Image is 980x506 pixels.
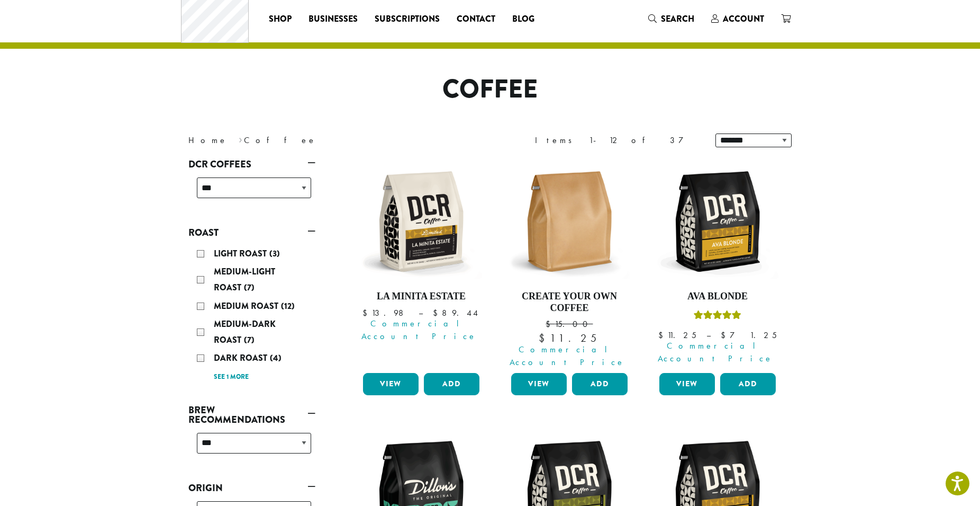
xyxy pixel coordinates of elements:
[308,13,358,26] span: Businesses
[535,134,700,147] div: Items 1-12 of 37
[572,373,628,395] button: Add
[188,429,315,466] div: Brew Recommendations
[509,161,630,369] a: Create Your Own Coffee $15.00 Commercial Account Price
[457,13,495,26] span: Contact
[360,291,482,303] h4: La Minita Estate
[188,134,474,147] nav: Breadcrumb
[546,318,555,330] span: $
[363,373,419,395] a: View
[180,74,800,105] h1: Coffee
[188,173,315,211] div: DCR Coffees
[188,479,315,497] a: Origin
[512,13,534,26] span: Blog
[269,247,280,260] span: (3)
[511,373,567,395] a: View
[362,307,409,318] bdi: 13.98
[270,352,282,364] span: (4)
[188,155,315,173] a: DCR Coffees
[509,161,630,282] img: 12oz-Label-Free-Bag-KRAFT-e1707417954251.png
[723,13,764,25] span: Account
[659,373,715,395] a: View
[362,307,371,318] span: $
[188,224,315,242] a: Roast
[281,300,295,312] span: (12)
[188,242,315,388] div: Roast
[657,161,778,369] a: Ava BlondeRated 5.00 out of 5 Commercial Account Price
[433,307,442,318] span: $
[640,10,703,28] a: Search
[419,307,423,318] span: –
[539,331,600,345] bdi: 11.25
[546,318,593,330] bdi: 15.00
[721,330,730,341] span: $
[214,352,270,364] span: Dark Roast
[214,300,281,312] span: Medium Roast
[721,330,777,341] bdi: 71.25
[260,11,300,28] a: Shop
[214,265,275,294] span: Medium-Light Roast
[244,281,255,294] span: (7)
[657,161,778,282] img: DCR-12oz-Ava-Blonde-Stock-scaled.png
[214,318,276,346] span: Medium-Dark Roast
[504,343,630,369] span: Commercial Account Price
[188,401,315,429] a: Brew Recommendations
[188,135,228,146] a: Home
[539,331,550,345] span: $
[214,247,269,260] span: Light Roast
[244,334,255,346] span: (7)
[239,130,242,147] span: ›
[433,307,479,318] bdi: 89.44
[214,372,249,383] a: See 1 more
[360,161,482,282] img: DCR-12oz-La-Minita-Estate-Stock-scaled.png
[424,373,479,395] button: Add
[706,330,711,341] span: –
[658,330,667,341] span: $
[360,161,482,369] a: La Minita Estate Commercial Account Price
[658,330,696,341] bdi: 11.25
[694,309,741,325] div: Rated 5.00 out of 5
[356,317,482,343] span: Commercial Account Price
[657,291,778,303] h4: Ava Blonde
[375,13,440,26] span: Subscriptions
[509,291,630,314] h4: Create Your Own Coffee
[652,340,778,365] span: Commercial Account Price
[720,373,776,395] button: Add
[661,13,694,25] span: Search
[269,13,292,26] span: Shop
